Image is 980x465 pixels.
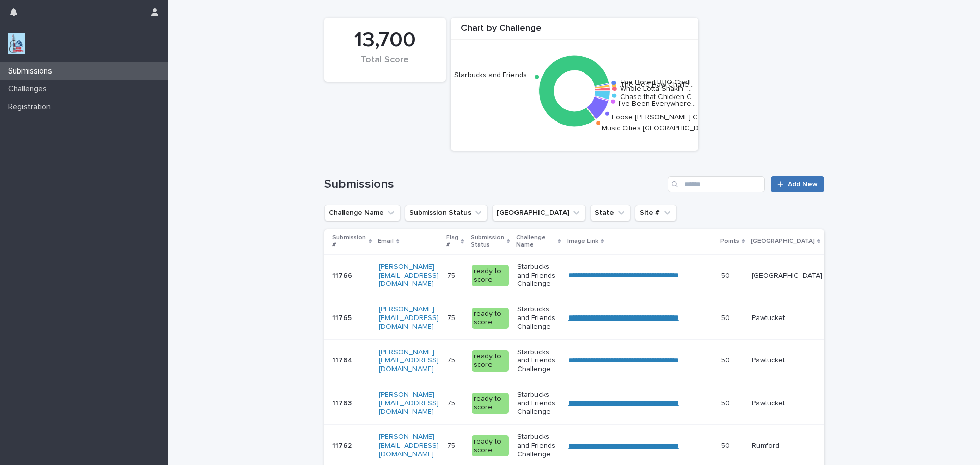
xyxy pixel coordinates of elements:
[379,306,439,330] a: [PERSON_NAME][EMAIL_ADDRESS][DOMAIN_NAME]
[341,28,428,53] div: 13,700
[324,177,664,192] h1: Submissions
[602,125,713,132] text: Music Cities [GEOGRAPHIC_DATA]
[341,55,428,76] div: Total Score
[752,356,822,365] p: Pawtucket
[332,232,366,251] p: Submission #
[4,84,55,94] p: Challenges
[447,270,457,280] p: 75
[752,399,822,408] p: Pawtucket
[721,354,732,365] p: 50
[332,397,354,408] p: 11763
[379,263,439,288] a: [PERSON_NAME][EMAIL_ADDRESS][DOMAIN_NAME]
[619,100,696,107] text: I've Been Everywhere…
[472,350,509,372] div: ready to score
[635,205,677,221] button: Site #
[517,433,560,458] p: Starbucks and Friends Challenge
[612,114,726,121] text: Loose [PERSON_NAME] Challenge
[447,397,457,408] p: 75
[446,232,458,251] p: Flag #
[721,270,732,280] p: 50
[405,205,488,221] button: Submission Status
[517,263,560,288] p: Starbucks and Friends Challenge
[332,439,354,450] p: 11762
[324,205,401,221] button: Challenge Name
[447,312,457,323] p: 75
[751,236,815,247] p: [GEOGRAPHIC_DATA]
[472,265,509,286] div: ready to score
[721,439,732,450] p: 50
[447,354,457,365] p: 75
[620,93,696,101] text: Chase that Chicken C…
[752,272,822,280] p: [GEOGRAPHIC_DATA]
[472,308,509,329] div: ready to score
[517,390,560,416] p: Starbucks and Friends Challenge
[590,205,631,221] button: State
[620,85,692,92] text: Whole Lotta Shakin’ …
[517,305,560,331] p: Starbucks and Friends Challenge
[451,23,698,40] div: Chart by Challenge
[788,181,818,188] span: Add New
[447,439,457,450] p: 75
[378,236,394,247] p: Email
[379,433,439,458] a: [PERSON_NAME][EMAIL_ADDRESS][DOMAIN_NAME]
[379,391,439,415] a: [PERSON_NAME][EMAIL_ADDRESS][DOMAIN_NAME]
[517,348,560,374] p: Starbucks and Friends Challenge
[620,81,694,88] text: The Hee Haw Challe…
[721,397,732,408] p: 50
[492,205,586,221] button: Closest City
[771,176,824,192] a: Add New
[620,78,695,85] text: The Bored BBQ Chall…
[752,314,822,323] p: Pawtucket
[752,442,822,450] p: Rumford
[332,312,354,323] p: 11765
[721,312,732,323] p: 50
[516,232,555,251] p: Challenge Name
[472,393,509,414] div: ready to score
[379,349,439,373] a: [PERSON_NAME][EMAIL_ADDRESS][DOMAIN_NAME]
[332,354,354,365] p: 11764
[332,270,354,280] p: 11766
[567,236,598,247] p: Image Link
[8,33,24,54] img: jxsLJbdS1eYBI7rVAS4p
[668,176,765,192] input: Search
[4,102,59,112] p: Registration
[4,66,60,76] p: Submissions
[454,71,531,79] text: Starbucks and Friends…
[720,236,739,247] p: Points
[472,435,509,457] div: ready to score
[471,232,504,251] p: Submission Status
